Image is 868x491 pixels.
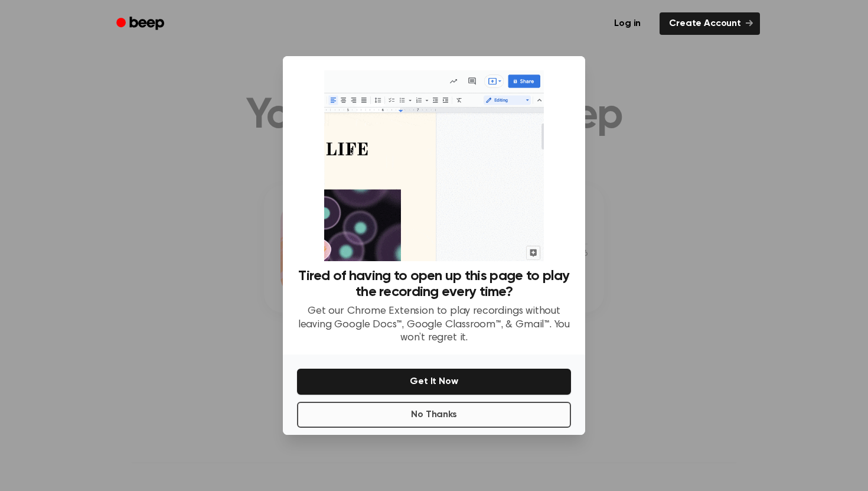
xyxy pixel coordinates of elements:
p: Get our Chrome Extension to play recordings without leaving Google Docs™, Google Classroom™, & Gm... [297,305,571,345]
img: Beep extension in action [324,70,543,261]
button: No Thanks [297,402,571,428]
button: Get It Now [297,369,571,395]
a: Beep [108,12,175,35]
h3: Tired of having to open up this page to play the recording every time? [297,268,571,300]
a: Create Account [660,12,760,35]
a: Log in [602,10,652,37]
